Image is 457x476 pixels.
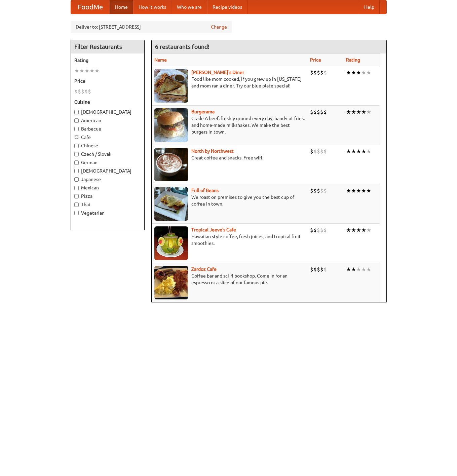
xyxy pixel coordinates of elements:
[71,40,144,53] h4: Filter Restaurants
[323,266,327,273] li: $
[366,187,371,194] li: ★
[74,186,79,190] input: Mexican
[71,0,110,14] a: FoodMe
[74,176,141,183] label: Japanese
[366,266,371,273] li: ★
[310,148,313,155] li: $
[320,69,323,76] li: $
[310,266,313,273] li: $
[154,266,188,299] img: zardoz.jpg
[155,43,210,50] ng-pluralize: 6 restaurants found!
[78,88,81,95] li: $
[361,69,366,76] li: ★
[191,109,215,114] a: Burgerama
[74,127,79,131] input: Barbecue
[351,187,356,194] li: ★
[356,226,361,234] li: ★
[74,57,141,64] h5: Rating
[154,148,188,181] img: north.jpg
[346,57,360,63] a: Rating
[313,108,317,116] li: $
[154,57,167,63] a: Name
[323,108,327,116] li: $
[320,148,323,155] li: $
[154,69,188,103] img: sallys.jpg
[346,69,351,76] li: ★
[74,169,79,173] input: [DEMOGRAPHIC_DATA]
[317,148,320,155] li: $
[356,69,361,76] li: ★
[74,118,79,123] input: American
[366,69,371,76] li: ★
[351,226,356,234] li: ★
[361,266,366,273] li: ★
[346,266,351,273] li: ★
[191,227,236,232] a: Tropical Jeeve's Cafe
[74,99,141,105] h5: Cuisine
[172,0,207,14] a: Who we are
[351,69,356,76] li: ★
[356,148,361,155] li: ★
[191,148,234,154] a: North by Northwest
[361,187,366,194] li: ★
[154,233,305,247] p: Hawaiian style coffee, fresh juices, and tropical fruit smoothies.
[310,226,313,234] li: $
[356,108,361,116] li: ★
[74,159,141,166] label: German
[361,148,366,155] li: ★
[317,69,320,76] li: $
[317,108,320,116] li: $
[313,148,317,155] li: $
[74,78,141,84] h5: Price
[320,226,323,234] li: $
[320,266,323,273] li: $
[74,67,79,74] li: ★
[74,193,141,199] label: Pizza
[323,187,327,194] li: $
[74,135,79,140] input: Cafe
[154,187,188,221] img: beans.jpg
[71,21,232,33] div: Deliver to: [STREET_ADDRESS]
[74,194,79,198] input: Pizza
[74,144,79,148] input: Chinese
[323,148,327,155] li: $
[320,187,323,194] li: $
[74,88,78,95] li: $
[313,187,317,194] li: $
[74,134,141,141] label: Cafe
[154,154,305,161] p: Great coffee and snacks. Free wifi.
[191,266,217,272] a: Zardoz Cafe
[74,184,141,191] label: Mexican
[310,57,321,63] a: Price
[74,117,141,124] label: American
[110,0,133,14] a: Home
[356,187,361,194] li: ★
[74,160,79,165] input: German
[191,70,244,75] a: [PERSON_NAME]'s Diner
[313,69,317,76] li: $
[366,226,371,234] li: ★
[154,115,305,135] p: Grade A beef, freshly ground every day, hand-cut fries, and home-made milkshakes. We make the bes...
[191,188,219,193] a: Full of Beans
[74,201,141,208] label: Thai
[154,76,305,89] p: Food like mom cooked, if you grew up in [US_STATE] and mom ran a diner. Try our blue plate special!
[361,226,366,234] li: ★
[320,108,323,116] li: $
[351,148,356,155] li: ★
[133,0,172,14] a: How it works
[84,88,88,95] li: $
[351,266,356,273] li: ★
[317,266,320,273] li: $
[79,67,84,74] li: ★
[346,108,351,116] li: ★
[81,88,84,95] li: $
[310,187,313,194] li: $
[88,88,91,95] li: $
[154,272,305,286] p: Coffee bar and sci-fi bookshop. Come in for an espresso or a slice of our famous pie.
